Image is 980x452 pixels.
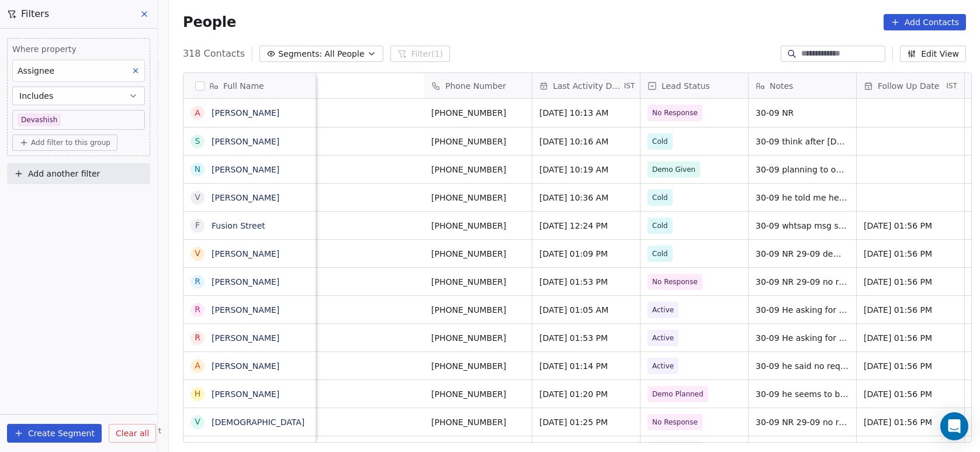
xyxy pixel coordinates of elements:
[864,276,957,288] span: [DATE] 01:56 PM
[195,219,200,232] div: F
[183,73,316,98] div: Full Name
[195,388,201,400] div: H
[864,388,957,400] span: [DATE] 01:56 PM
[431,192,525,203] span: [PHONE_NUMBER]
[652,220,668,232] span: Cold
[195,191,200,203] div: V
[108,426,161,436] span: Help & Support
[183,99,316,443] div: grid
[539,304,633,316] span: [DATE] 01:05 AM
[756,136,849,147] span: 30-09 think after [DATE]
[431,220,525,232] span: [PHONE_NUMBER]
[431,276,525,288] span: [PHONE_NUMBER]
[539,248,633,260] span: [DATE] 01:09 PM
[539,220,633,232] span: [DATE] 12:24 PM
[195,107,200,119] div: A
[640,73,748,98] div: Lead Status
[424,73,532,98] div: Phone Number
[756,360,849,372] span: 30-09 he said no requirement 29-09 call me at 3pm
[212,137,279,146] a: [PERSON_NAME]
[431,107,525,119] span: [PHONE_NUMBER]
[749,73,856,98] div: Notes
[539,107,633,119] span: [DATE] 10:13 AM
[756,220,849,232] span: 30-09 whtsap msg send, he cancelled [DATE] demo as he is not free
[652,276,698,288] span: No Response
[756,248,849,260] span: 30-09 NR 29-09 demo assigned to anmol
[390,46,451,62] button: Filter(1)
[946,81,957,91] span: IST
[212,193,279,202] a: [PERSON_NAME]
[539,416,633,428] span: [DATE] 01:25 PM
[652,192,668,203] span: Cold
[652,136,668,147] span: Cold
[553,80,622,92] span: Last Activity Date
[940,412,968,440] div: Open Intercom Messenger
[539,192,633,203] span: [DATE] 10:36 AM
[756,276,849,288] span: 30-09 NR 29-09 no response
[756,304,849,316] span: 30-09 He asking for sponser and will connect on a whtsap VC 6pm 29-09 he is looking fo his friend
[195,247,200,260] div: V
[195,416,200,428] div: V
[532,73,640,98] div: Last Activity DateIST
[652,248,668,260] span: Cold
[864,304,957,316] span: [DATE] 01:56 PM
[431,360,525,372] span: [PHONE_NUMBER]
[864,248,957,260] span: [DATE] 01:56 PM
[756,332,849,344] span: 30-09 He asking for sponser and will connect on a whtsap VC 6pm 29-09 he is looking fo his friend
[539,388,633,400] span: [DATE] 01:20 PM
[212,333,279,343] a: [PERSON_NAME]
[662,80,710,92] span: Lead Status
[756,192,849,203] span: 30-09 he told me he will connect later
[324,48,364,60] span: All People
[212,221,265,230] a: Fusion Street
[652,304,674,316] span: Active
[431,304,525,316] span: [PHONE_NUMBER]
[539,332,633,344] span: [DATE] 01:53 PM
[770,80,793,92] span: Notes
[223,80,264,92] span: Full Name
[431,248,525,260] span: [PHONE_NUMBER]
[195,332,200,344] div: R
[884,14,966,30] button: Add Contacts
[878,80,939,92] span: Follow Up Date
[431,136,525,147] span: [PHONE_NUMBER]
[445,80,506,92] span: Phone Number
[212,165,279,174] a: [PERSON_NAME]
[431,416,525,428] span: [PHONE_NUMBER]
[212,249,279,258] a: [PERSON_NAME]
[652,388,704,400] span: Demo Planned
[212,305,279,315] a: [PERSON_NAME]
[864,332,957,344] span: [DATE] 01:56 PM
[278,48,322,60] span: Segments:
[652,360,674,372] span: Active
[756,388,849,400] span: 30-09 he seems to bbe intrested he have [PERSON_NAME] base cafe in a [GEOGRAPHIC_DATA], currently...
[624,81,635,91] span: IST
[183,47,245,61] span: 318 Contacts
[212,108,279,118] a: [PERSON_NAME]
[539,276,633,288] span: [DATE] 01:53 PM
[195,163,200,175] div: N
[195,303,200,316] div: R
[212,418,304,427] a: [DEMOGRAPHIC_DATA]
[652,107,698,119] span: No Response
[183,13,236,31] span: People
[756,164,849,175] span: 30-09 planning to open cloud kitchen, demo assign to [GEOGRAPHIC_DATA] sir
[864,220,957,232] span: [DATE] 01:56 PM
[652,164,695,175] span: Demo Given
[652,416,698,428] span: No Response
[96,426,161,436] a: Help & Support
[195,135,200,147] div: S
[539,360,633,372] span: [DATE] 01:14 PM
[900,46,966,62] button: Edit View
[212,361,279,371] a: [PERSON_NAME]
[431,388,525,400] span: [PHONE_NUMBER]
[431,332,525,344] span: [PHONE_NUMBER]
[212,389,279,399] a: [PERSON_NAME]
[652,332,674,344] span: Active
[539,164,633,175] span: [DATE] 10:19 AM
[864,360,957,372] span: [DATE] 01:56 PM
[431,164,525,175] span: [PHONE_NUMBER]
[195,360,200,372] div: A
[864,416,957,428] span: [DATE] 01:56 PM
[539,136,633,147] span: [DATE] 10:16 AM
